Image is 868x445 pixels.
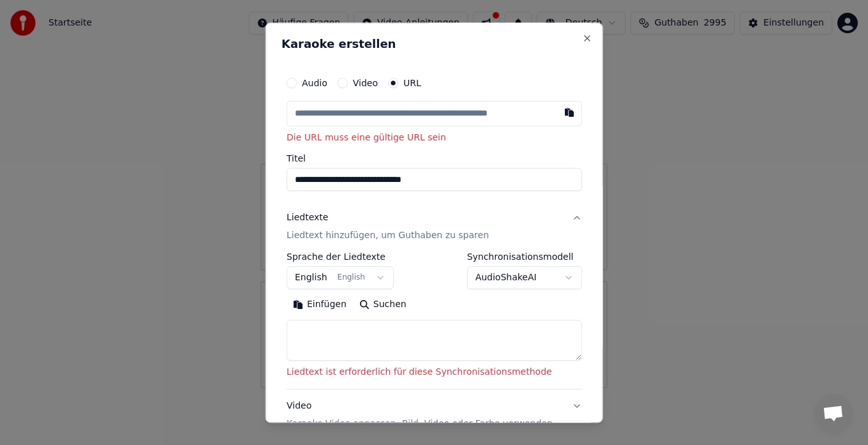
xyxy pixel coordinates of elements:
label: Sprache der Liedtexte [287,253,394,262]
p: Die URL muss eine gültige URL sein [287,132,582,144]
button: LiedtexteLiedtext hinzufügen, um Guthaben zu sparen [287,202,582,253]
div: LiedtexteLiedtext hinzufügen, um Guthaben zu sparen [287,253,582,389]
label: Audio [302,79,327,87]
div: Video [287,400,553,431]
label: Titel [287,155,582,163]
p: Liedtext hinzufügen, um Guthaben zu sparen [287,230,489,243]
div: Liedtexte [287,212,328,225]
p: Liedtext ist erforderlich für diese Synchronisationsmethode [287,366,582,379]
label: Synchronisationsmodell [467,253,581,262]
label: Video [352,79,377,87]
label: URL [403,79,421,87]
button: VideoKaraoke-Video anpassen: Bild, Video oder Farbe verwenden [287,390,582,441]
p: Karaoke-Video anpassen: Bild, Video oder Farbe verwenden [287,418,553,431]
button: Suchen [352,295,412,315]
h2: Karaoke erstellen [281,38,587,50]
button: Einfügen [287,295,353,315]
